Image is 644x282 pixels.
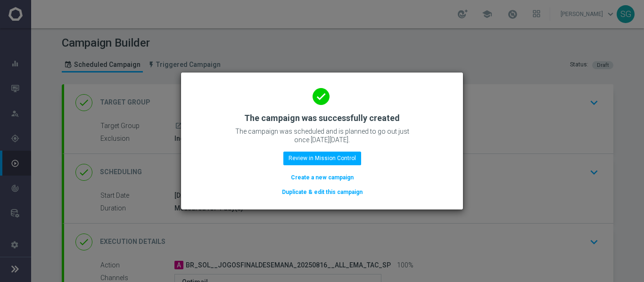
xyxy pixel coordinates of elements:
[281,187,363,197] button: Duplicate & edit this campaign
[244,113,400,124] h2: The campaign was successfully created
[283,152,361,165] button: Review in Mission Control
[290,172,355,183] button: Create a new campaign
[228,127,416,144] p: The campaign was scheduled and is planned to go out just once [DATE][DATE].
[313,88,330,105] i: done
